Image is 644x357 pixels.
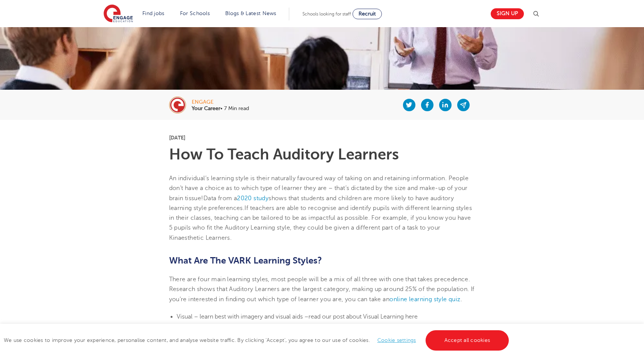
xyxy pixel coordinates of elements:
[302,11,351,17] span: Schools looking for staff
[169,175,469,202] span: An individual’s learning style is their naturally favoured way of taking on and retaining informa...
[426,330,509,351] a: Accept all cookies
[308,313,418,320] span: read our post about Visual Learning here
[192,106,220,111] b: Your Career
[203,195,237,202] span: Data from a
[104,5,133,23] img: Engage Education
[169,205,472,241] span: If teachers are able to recognise and identify pupils with different learning styles in their cla...
[377,337,416,343] a: Cookie settings
[237,195,269,202] a: 2020 study
[169,147,475,162] h1: How To Teach Auditory Learners
[142,11,165,16] a: Find jobs
[192,106,249,111] p: • 7 Min read
[353,9,382,19] a: Recruit
[225,11,276,16] a: Blogs & Latest News
[177,323,320,330] span: Kinesthetic – learn through movement and tactility –
[491,8,524,19] a: Sign up
[461,296,462,303] span: .
[4,337,511,343] span: We use cookies to improve your experience, personalise content, and analyse website traffic. By c...
[359,11,376,17] span: Recruit
[389,296,460,303] a: online learning style quiz
[180,11,210,16] a: For Schools
[169,195,454,211] span: shows that students and children are more likely to have auditory learning style preferences.
[177,313,308,320] span: Visual – learn best with imagery and visual aids –
[169,255,322,266] b: What Are The VARK Learning Styles?
[169,276,475,303] span: There are four main learning styles, most people will be a mix of all three with one that takes p...
[320,323,444,330] a: read our post about Kinesthetic Learning here
[192,100,249,105] div: engage
[169,135,475,140] p: [DATE]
